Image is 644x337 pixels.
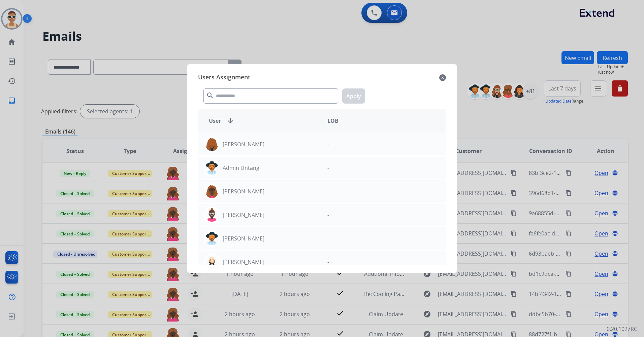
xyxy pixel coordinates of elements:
[198,72,250,83] span: Users Assignment
[223,140,264,148] p: [PERSON_NAME]
[327,211,329,219] p: -
[327,117,339,125] span: LOB
[342,88,365,104] button: Apply
[327,234,329,242] p: -
[223,164,261,172] p: Admin Untangl
[327,140,329,148] p: -
[223,211,264,219] p: [PERSON_NAME]
[223,187,264,195] p: [PERSON_NAME]
[327,187,329,195] p: -
[223,258,264,266] p: [PERSON_NAME]
[439,74,446,82] mat-icon: close
[203,117,322,125] div: User
[223,234,264,242] p: [PERSON_NAME]
[206,91,214,100] mat-icon: search
[327,164,329,172] p: -
[226,117,234,125] mat-icon: arrow_downward
[327,258,329,266] p: -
